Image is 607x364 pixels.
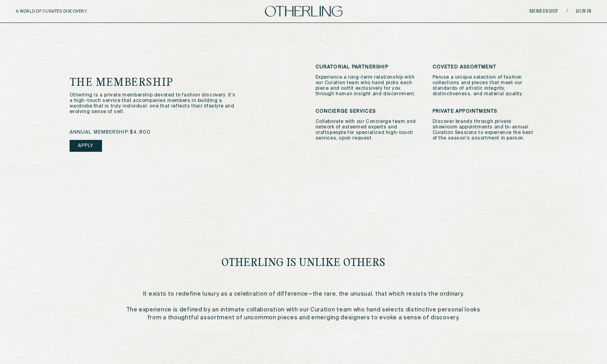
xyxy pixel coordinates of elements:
img: logo [265,6,342,17]
h3: Curatorial Partnership [316,64,421,70]
p: Discover brands through private showroom appointments and bi-annual Curation Sessions to experien... [433,119,538,141]
a: Sign in [576,9,592,14]
h3: Private Appointments [433,109,538,114]
span: annual membership: $4,800 [70,130,151,135]
a: Membership [529,9,559,14]
p: Otherling is a private membership devoted to fashion discovery. It’s a high-touch service that ac... [70,92,236,115]
h5: A WORLD OF CURATED DISCOVERY. [16,9,122,14]
p: Experience a long-term relationship with our Curation team who hand picks each piece and outfit e... [316,75,421,97]
p: Peruse a unique selection of fashion collections and pieces that meet our standards of artistic i... [433,75,538,97]
h1: The Membership [70,77,266,89]
span: / [567,8,568,14]
h1: Otherling Is Unlike Others [221,258,386,269]
h3: Concierge Services [316,109,421,114]
p: It exists to redefine luxury as a celebration of difference—the rare, the unusual, that which res... [120,290,487,322]
a: Apply [70,140,102,152]
h3: Coveted Assortment [433,64,538,70]
p: Collaborate with our Concierge team and network of esteemed experts and craftspeople for speciali... [316,119,421,141]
